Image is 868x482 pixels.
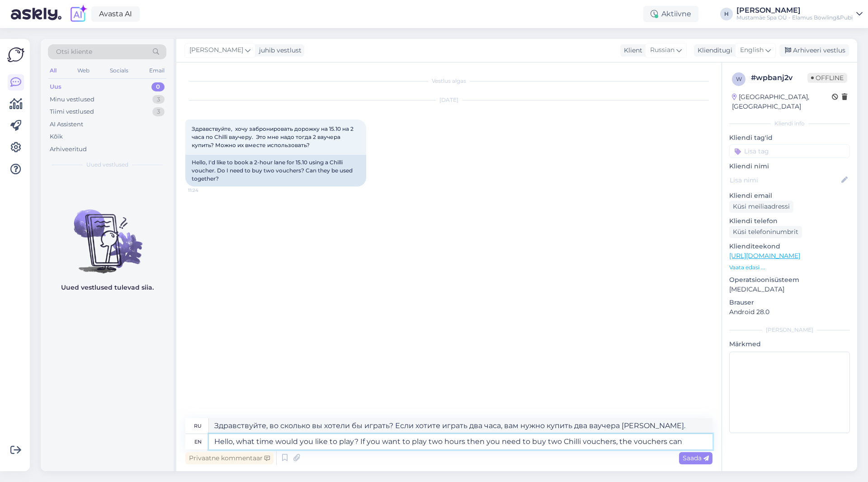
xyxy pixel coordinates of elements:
[729,298,850,307] p: Brauser
[209,434,712,449] textarea: Hello, what time would you like to play? If you want to play two hours then you need to buy two C...
[736,76,742,82] span: w
[75,65,91,76] div: Web
[720,8,733,20] div: H
[732,92,832,111] div: [GEOGRAPHIC_DATA], [GEOGRAPHIC_DATA]
[729,263,850,272] p: Vaata edasi ...
[188,187,222,194] span: 11:24
[729,242,850,251] p: Klienditeekond
[683,454,709,462] span: Saada
[729,133,850,143] p: Kliendi tag'id
[729,326,850,334] div: [PERSON_NAME]
[152,95,165,104] div: 3
[185,155,366,186] div: Hello, I'd like to book a 2-hour lane for 15.10 using a Chilli voucher. Do I need to buy two vouc...
[807,73,847,83] span: Offline
[108,65,130,76] div: Socials
[86,161,128,169] span: Uued vestlused
[779,44,849,57] div: Arhiveeri vestlus
[729,285,850,294] p: [MEDICAL_DATA]
[736,7,853,14] div: [PERSON_NAME]
[185,452,274,464] div: Privaatne kommentaar
[729,200,793,213] div: Küsi meiliaadressi
[643,6,698,22] div: Aktiivne
[729,252,800,260] a: [URL][DOMAIN_NAME]
[694,46,732,55] div: Klienditugi
[69,5,88,24] img: explore-ai
[729,162,850,171] p: Kliendi nimi
[50,95,94,104] div: Minu vestlused
[50,120,83,129] div: AI Assistent
[50,107,94,116] div: Tiimi vestlused
[729,191,850,200] p: Kliendi email
[729,216,850,226] p: Kliendi telefon
[41,193,174,275] img: No chats
[194,418,202,434] div: ru
[736,7,863,21] a: [PERSON_NAME]Mustamäe Spa OÜ - Elamus Bowling&Pubi
[192,125,355,148] span: Здравствуйте, хочу забронировать дорожку на 15.10 на 2 часа по Chilli ваучеру. Это мне надо тогда...
[729,226,802,238] div: Küsi telefoninumbrit
[50,82,61,91] div: Uus
[255,46,302,55] div: juhib vestlust
[48,65,58,76] div: All
[56,47,92,57] span: Otsi kliente
[185,77,712,85] div: Vestlus algas
[152,107,165,116] div: 3
[730,175,840,185] input: Lisa nimi
[751,72,807,83] div: # wpbanj2v
[185,96,712,104] div: [DATE]
[151,82,165,91] div: 0
[729,144,850,158] input: Lisa tag
[729,307,850,317] p: Android 28.0
[209,418,712,434] textarea: Здравствуйте, во сколько вы хотели бы играть? Если хотите играть два часа, вам нужно купить два в...
[729,119,850,128] div: Kliendi info
[194,434,202,449] div: en
[50,145,87,154] div: Arhiveeritud
[91,6,140,22] a: Avasta AI
[50,132,63,141] div: Kõik
[736,14,853,21] div: Mustamäe Spa OÜ - Elamus Bowling&Pubi
[620,46,642,55] div: Klient
[650,45,675,55] span: Russian
[147,65,166,76] div: Email
[740,45,764,55] span: English
[189,45,243,55] span: [PERSON_NAME]
[729,339,850,349] p: Märkmed
[61,283,154,292] p: Uued vestlused tulevad siia.
[729,275,850,285] p: Operatsioonisüsteem
[7,46,24,63] img: Askly Logo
